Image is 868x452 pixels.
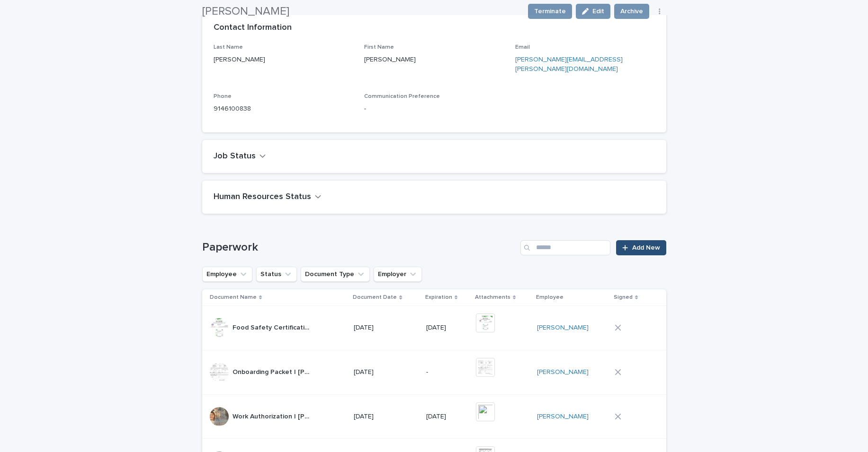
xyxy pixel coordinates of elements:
p: - [426,368,468,376]
p: Expiration [425,292,452,303]
button: Document Type [301,267,370,282]
a: [PERSON_NAME] [537,413,589,421]
button: Employee [202,267,252,282]
p: [DATE] [426,324,468,332]
button: Human Resources Status [214,192,322,202]
a: Add New [616,240,666,255]
p: Onboarding Packet | Gordon [233,366,313,376]
p: Food Safety Certification | Gordon [233,322,313,332]
span: Phone [214,94,232,99]
span: First Name [364,44,394,50]
button: Status [256,267,297,282]
p: Document Date [353,292,397,303]
span: Email [515,44,530,50]
p: [DATE] [354,324,418,332]
button: Edit [576,4,610,19]
h2: [PERSON_NAME] [202,5,289,18]
a: [PERSON_NAME] [537,368,589,376]
input: Search [520,240,610,255]
tr: Work Authorization | [PERSON_NAME]Work Authorization | [PERSON_NAME] [DATE][DATE][PERSON_NAME] [202,394,666,439]
p: - [364,104,504,114]
span: Add New [632,244,660,251]
p: Document Name [210,292,257,303]
button: Employer [374,267,422,282]
h2: Contact Information [214,23,292,33]
p: [DATE] [354,413,418,421]
span: Last Name [214,44,243,50]
h1: Paperwork [202,241,517,254]
p: Work Authorization | Gordon [233,411,313,421]
a: 9146100838 [214,105,251,112]
a: [PERSON_NAME][EMAIL_ADDRESS][PERSON_NAME][DOMAIN_NAME] [515,56,623,73]
span: Archive [620,7,643,16]
p: Employee [536,292,564,303]
p: [PERSON_NAME] [364,55,504,65]
p: Signed [614,292,633,303]
button: Archive [614,4,649,19]
h2: Job Status [214,151,256,162]
button: Terminate [528,4,572,19]
span: Communication Preference [364,94,440,99]
p: [DATE] [354,368,418,376]
tr: Food Safety Certification | [PERSON_NAME]Food Safety Certification | [PERSON_NAME] [DATE][DATE][P... [202,305,666,350]
p: Attachments [475,292,510,303]
button: Job Status [214,151,266,162]
h2: Human Resources Status [214,192,311,202]
p: [PERSON_NAME] [214,55,353,65]
tr: Onboarding Packet | [PERSON_NAME]Onboarding Packet | [PERSON_NAME] [DATE]-[PERSON_NAME] [202,350,666,394]
a: [PERSON_NAME] [537,324,589,332]
span: Edit [592,8,604,15]
p: [DATE] [426,413,468,421]
span: Terminate [534,7,566,16]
